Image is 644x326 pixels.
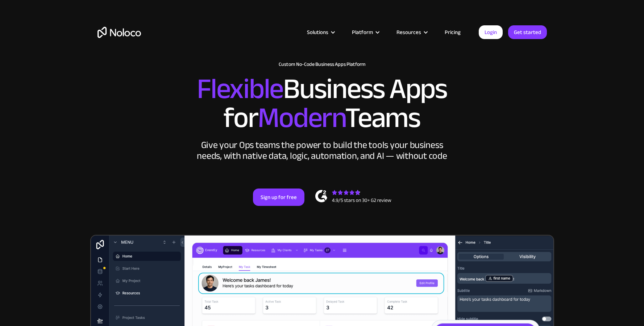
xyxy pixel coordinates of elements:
div: Give your Ops teams the power to build the tools your business needs, with native data, logic, au... [195,140,449,161]
span: Modern [258,91,345,145]
div: Solutions [307,27,328,37]
h2: Business Apps for Teams [97,75,547,132]
span: Flexible [197,62,283,116]
a: home [97,27,141,38]
a: Login [479,25,503,39]
a: Get started [508,25,547,39]
a: Sign up for free [253,189,304,206]
a: Pricing [436,27,470,37]
div: Resources [396,27,421,37]
div: Solutions [298,27,343,37]
div: Platform [352,27,373,37]
div: Platform [343,27,387,37]
div: Resources [387,27,436,37]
